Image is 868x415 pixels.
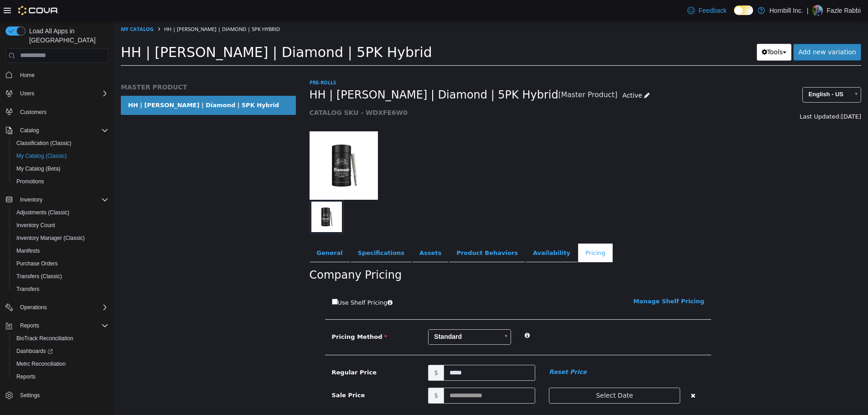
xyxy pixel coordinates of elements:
span: Transfers (Classic) [13,271,108,282]
span: $ [314,344,330,360]
span: Feedback [698,6,726,15]
span: Users [20,90,34,97]
button: Operations [16,302,51,313]
a: HH | [PERSON_NAME] | Diamond | 5PK Hybrid [7,75,182,94]
span: BioTrack Reconciliation [16,335,73,342]
span: Classification (Classic) [13,138,108,149]
button: Inventory Count [9,219,112,232]
a: Classification (Classic) [13,138,75,149]
button: Inventory [16,194,46,205]
span: Classification (Classic) [16,140,72,147]
span: Operations [16,302,108,313]
a: Inventory Count [13,220,59,231]
a: My Catalog (Classic) [13,150,71,161]
span: $ [314,367,330,383]
span: My Catalog (Beta) [16,165,61,172]
a: Home [16,70,38,81]
h2: Company Pricing [196,247,288,261]
a: Add new variation [679,23,747,40]
a: Reports [13,371,39,382]
span: Active [508,71,528,78]
span: Transfers (Classic) [16,273,62,280]
a: Active [503,66,541,83]
span: Operations [20,304,47,311]
a: Dashboards [9,345,112,358]
span: English - US [689,67,735,81]
span: Home [20,72,35,79]
span: Customers [16,106,108,118]
span: Inventory [16,194,108,205]
p: | [807,5,809,16]
span: Reports [13,371,108,382]
span: Pricing Method [218,312,274,319]
input: Use Shelf Pricing [218,278,224,284]
p: Hornbill Inc. [770,5,803,16]
button: Classification (Classic) [9,137,112,150]
a: Transfers [13,284,43,295]
span: Reports [16,373,36,380]
a: My Catalog (Beta) [13,163,64,174]
button: Home [2,68,112,82]
span: Dashboards [13,346,108,357]
span: Inventory [20,196,42,203]
span: Metrc Reconciliation [16,360,66,368]
button: Users [16,88,38,99]
div: Fazle Rabbi [812,5,823,16]
span: Last Updated: [686,92,727,99]
h5: CATALOG SKU - WDXFE6W0 [196,88,606,96]
span: Reports [16,320,108,331]
a: General [196,223,236,242]
button: Catalog [2,124,112,137]
span: BioTrack Reconciliation [13,333,108,344]
img: Cova [18,6,59,15]
span: HH | [PERSON_NAME] | Diamond | 5PK Hybrid [7,23,318,39]
a: Manage Shelf Pricing [519,277,590,284]
button: Purchase Orders [9,257,112,270]
a: Settings [16,390,43,401]
button: Reports [16,320,43,331]
button: Operations [2,301,112,314]
button: Settings [2,389,112,402]
span: Transfers [13,284,108,295]
a: Feedback [684,1,730,20]
a: Pre-Rolls [196,58,222,65]
span: My Catalog (Classic) [13,150,108,161]
span: Inventory Count [16,222,55,229]
a: Purchase Orders [13,258,62,269]
a: Manifests [13,245,43,256]
span: Use Shelf Pricing [224,278,274,285]
span: Sale Price [218,371,251,378]
a: Assets [298,223,335,242]
span: Reports [20,322,39,329]
button: Transfers (Classic) [9,270,112,283]
button: Inventory [2,193,112,206]
span: [DATE] [727,92,747,99]
span: Adjustments (Classic) [13,207,108,218]
span: Adjustments (Classic) [16,209,69,216]
span: Users [16,88,108,99]
span: Metrc Reconciliation [13,358,108,369]
button: Add Sale [307,390,351,407]
a: English - US [688,66,747,82]
em: Reset Price [435,348,473,354]
span: Load All Apps in [GEOGRAPHIC_DATA] [26,26,108,45]
span: Catalog [16,125,108,136]
span: My Catalog (Beta) [13,163,108,174]
p: Fazle Rabbi [827,5,861,16]
span: Promotions [13,176,108,187]
span: Catalog [20,127,39,134]
button: Promotions [9,175,112,188]
span: Regular Price [218,348,263,355]
span: Inventory Count [13,220,108,231]
a: Specifications [237,223,298,242]
button: Metrc Reconciliation [9,358,112,370]
span: My Catalog (Classic) [16,152,67,160]
a: Inventory Manager (Classic) [13,233,88,244]
button: Inventory Manager (Classic) [9,232,112,244]
button: My Catalog (Beta) [9,162,112,175]
button: Tools [643,23,678,40]
button: Adjustments (Classic) [9,206,112,219]
span: Manifests [16,247,40,254]
a: Standard [314,308,397,324]
span: Manifests [13,245,108,256]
